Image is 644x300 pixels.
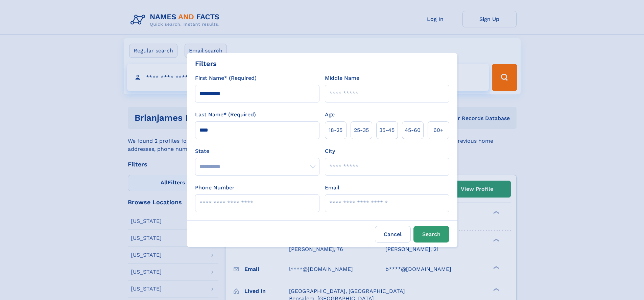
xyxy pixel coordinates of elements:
[375,226,411,243] label: Cancel
[195,111,256,119] label: Last Name* (Required)
[195,184,235,192] label: Phone Number
[195,147,319,155] label: State
[405,126,421,134] span: 45‑60
[325,74,359,82] label: Middle Name
[354,126,369,134] span: 25‑35
[195,59,217,69] div: Filters
[433,126,444,134] span: 60+
[413,226,449,243] button: Search
[329,126,342,134] span: 18‑25
[325,111,335,119] label: Age
[195,74,257,82] label: First Name* (Required)
[325,147,335,155] label: City
[379,126,395,134] span: 35‑45
[325,184,339,192] label: Email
